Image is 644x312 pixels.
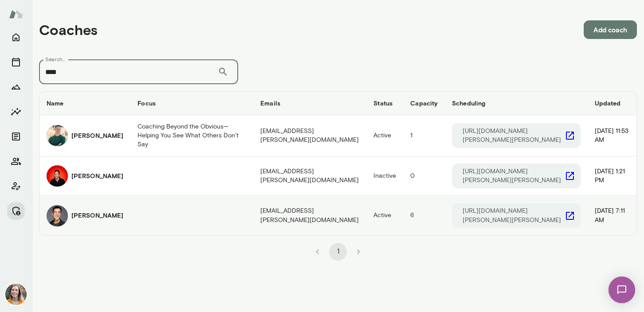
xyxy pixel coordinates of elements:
[7,202,25,220] button: Manage
[463,127,565,144] p: [URL][DOMAIN_NAME][PERSON_NAME][PERSON_NAME]
[7,53,25,71] button: Sessions
[39,21,98,38] h4: Coaches
[7,78,25,96] button: Growth Plan
[7,152,25,170] button: Members
[253,196,366,235] td: [EMAIL_ADDRESS][PERSON_NAME][DOMAIN_NAME]
[307,243,369,261] nav: pagination navigation
[366,196,403,235] td: Active
[39,92,636,235] table: coaches table
[7,177,25,195] button: Client app
[584,20,637,39] button: Add coach
[403,115,445,156] td: 1
[253,115,366,156] td: [EMAIL_ADDRESS][PERSON_NAME][DOMAIN_NAME]
[588,115,636,156] td: [DATE] 11:53 AM
[47,205,68,226] img: Ryan Tang
[463,167,565,185] p: [URL][DOMAIN_NAME][PERSON_NAME][PERSON_NAME]
[39,236,637,261] div: pagination
[71,131,123,140] h6: [PERSON_NAME]
[47,99,123,108] h6: Name
[7,103,25,121] button: Insights
[595,99,629,108] h6: Updated
[47,165,68,187] img: Ryan Bagube
[130,115,253,156] td: Coaching Beyond the Obvious—Helping You See What Others Don’t Say
[366,156,403,196] td: Inactive
[588,156,636,196] td: [DATE] 1:21 PM
[71,172,123,180] h6: [PERSON_NAME]
[45,55,66,63] label: Search...
[260,99,359,108] h6: Emails
[5,284,27,305] img: Carrie Kelly
[452,99,581,108] h6: Scheduling
[588,196,636,235] td: [DATE] 7:11 AM
[253,156,366,196] td: [EMAIL_ADDRESS][PERSON_NAME][DOMAIN_NAME]
[366,115,403,156] td: Active
[9,6,23,23] img: Mento
[71,211,123,220] h6: [PERSON_NAME]
[403,196,445,235] td: 6
[7,128,25,145] button: Documents
[7,28,25,46] button: Home
[410,99,438,108] h6: Capacity
[403,156,445,196] td: 0
[463,207,565,224] p: [URL][DOMAIN_NAME][PERSON_NAME][PERSON_NAME]
[47,125,68,146] img: Bryan White
[373,99,396,108] h6: Status
[329,243,347,261] button: page 1
[137,99,246,108] h6: Focus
